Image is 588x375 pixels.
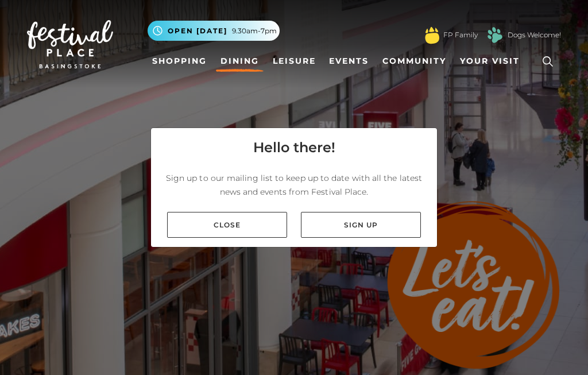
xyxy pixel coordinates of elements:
h4: Hello there! [253,137,335,158]
p: Sign up to our mailing list to keep up to date with all the latest news and events from Festival ... [160,171,428,199]
a: Events [324,51,373,72]
a: Leisure [268,51,320,72]
a: FP Family [443,30,478,40]
a: Shopping [148,51,211,72]
a: Dogs Welcome! [508,30,561,40]
button: Open [DATE] 9.30am-7pm [148,21,280,41]
a: Sign up [301,212,421,238]
span: Your Visit [460,55,520,67]
a: Dining [216,51,264,72]
a: Close [167,212,287,238]
span: Open [DATE] [168,26,227,36]
a: Your Visit [455,51,530,72]
img: Festival Place Logo [27,20,113,68]
span: 9.30am-7pm [232,26,277,36]
a: Community [378,51,451,72]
